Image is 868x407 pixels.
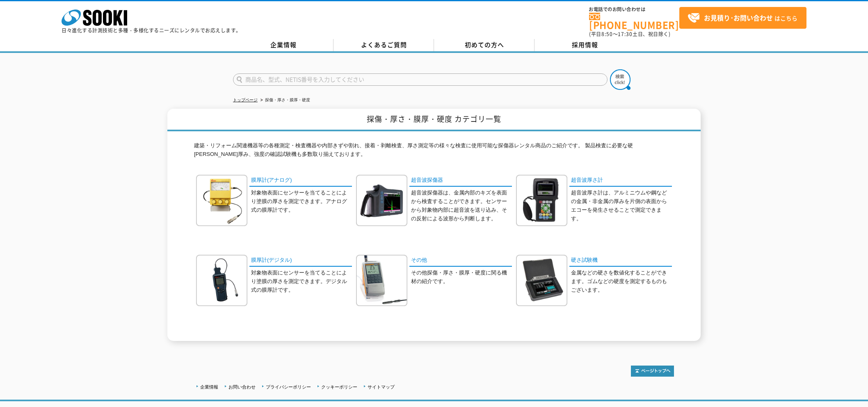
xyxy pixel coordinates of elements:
[589,7,679,12] span: お電話でのお問い合わせは
[249,255,352,267] a: 膜厚計(デジタル)
[62,28,241,33] p: 日々進化する計測技術と多種・多様化するニーズにレンタルでお応えします。
[251,269,352,294] p: 対象物表面にセンサーを当てることにより塗膜の厚さを測定できます。デジタル式の膜厚計です。
[411,269,512,286] p: その他探傷・厚さ・膜厚・硬度に関る機材の紹介です。
[569,175,672,187] a: 超音波厚さ計
[516,175,567,226] img: 超音波厚さ計
[368,384,395,389] a: サイトマップ
[196,175,247,226] img: 膜厚計(アナログ)
[589,13,679,30] a: [PHONE_NUMBER]
[411,189,512,223] p: 超音波探傷器は、金属内部のキズを表面から検査することができます。センサーから対象物内部に超音波を送り込み、その反射による波形から判断します。
[228,384,256,389] a: お問い合わせ
[434,39,535,51] a: 初めての方へ
[409,255,512,267] a: その他
[688,12,797,24] span: はこちら
[266,384,311,389] a: プライバシーポリシー
[233,98,258,102] a: トップページ
[194,142,674,163] p: 建築・リフォーム関連機器等の各種測定・検査機器や内部きずや割れ、接着・剥離検査、厚さ測定等の様々な検査に使用可能な探傷器レンタル商品のご紹介です。 製品検査に必要な硬[PERSON_NAME]厚...
[679,7,806,29] a: お見積り･お問い合わせはこちら
[535,39,635,51] a: 採用情報
[233,73,608,86] input: 商品名、型式、NETIS番号を入力してください
[259,96,310,105] li: 探傷・厚さ・膜厚・硬度
[610,69,630,90] img: btn_search.png
[589,30,670,38] span: (平日 ～ 土日、祝日除く)
[618,30,633,38] span: 17:30
[251,189,352,214] p: 対象物表面にセンサーを当てることにより塗膜の厚さを測定できます。アナログ式の膜厚計です。
[516,255,567,306] img: 硬さ試験機
[333,39,434,51] a: よくあるご質問
[569,255,672,267] a: 硬さ試験機
[631,366,674,377] img: トップページへ
[601,30,613,38] span: 8:50
[571,269,672,294] p: 金属などの硬さを数値化することができます。ゴムなどの硬度を測定するものもございます。
[200,384,218,389] a: 企業情報
[465,40,504,49] span: 初めての方へ
[249,175,352,187] a: 膜厚計(アナログ)
[321,384,357,389] a: クッキーポリシー
[356,175,407,226] img: 超音波探傷器
[571,189,672,223] p: 超音波厚さ計は、アルミニウムや鋼などの金属・非金属の厚みを片側の表面からエコーを発生させることで測定できます。
[356,255,407,306] img: その他
[409,175,512,187] a: 超音波探傷器
[196,255,247,306] img: 膜厚計(デジタル)
[167,109,701,131] h1: 探傷・厚さ・膜厚・硬度 カテゴリ一覧
[233,39,333,51] a: 企業情報
[704,13,773,23] strong: お見積り･お問い合わせ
